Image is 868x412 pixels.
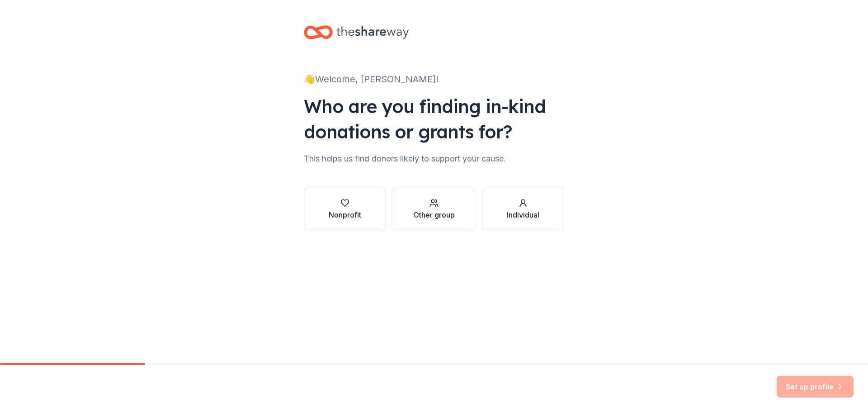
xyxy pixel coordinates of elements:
div: This helps us find donors likely to support your cause. [304,152,564,166]
button: Nonprofit [304,188,386,231]
div: 👋 Welcome, [PERSON_NAME]! [304,72,564,86]
div: Individual [507,209,539,220]
button: Other group [393,188,475,231]
div: Nonprofit [329,209,361,220]
div: Who are you finding in-kind donations or grants for? [304,94,564,144]
button: Individual [482,188,564,231]
div: Other group [413,209,455,220]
